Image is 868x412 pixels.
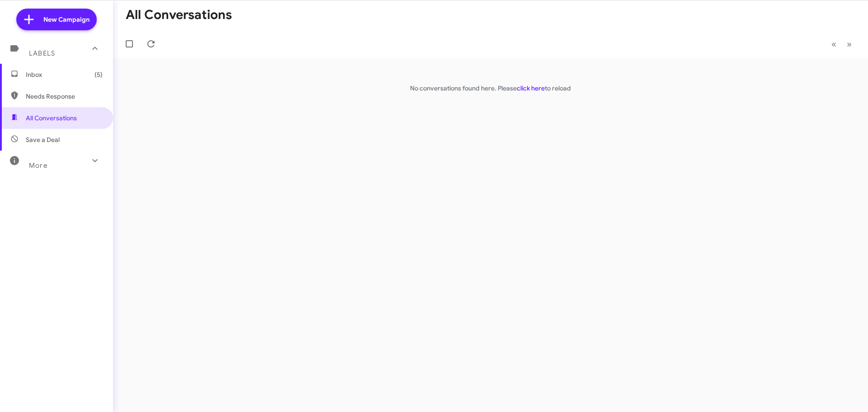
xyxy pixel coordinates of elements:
span: All Conversations [26,114,77,123]
span: Inbox [26,70,103,79]
span: » [847,38,852,50]
p: No conversations found here. Please to reload [113,84,868,93]
button: Previous [826,35,842,53]
h1: All Conversations [126,8,232,22]
span: New Campaign [43,15,90,24]
a: click here [517,84,545,92]
span: Labels [29,49,55,57]
span: (5) [94,70,103,79]
button: Next [841,35,857,53]
span: Save a Deal [26,135,60,144]
span: More [29,161,47,170]
nav: Page navigation example [826,35,857,53]
span: Needs Response [26,92,103,101]
a: New Campaign [16,9,97,30]
span: « [831,38,836,50]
